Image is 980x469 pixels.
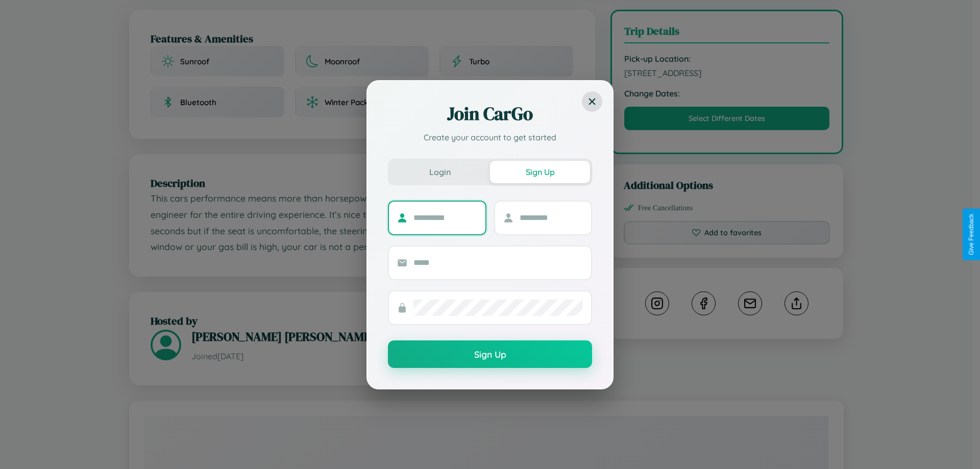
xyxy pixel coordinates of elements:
button: Login [390,161,490,183]
p: Create your account to get started [388,131,592,143]
button: Sign Up [490,161,590,183]
div: Give Feedback [968,214,975,255]
button: Sign Up [388,340,592,368]
h2: Join CarGo [388,102,592,126]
